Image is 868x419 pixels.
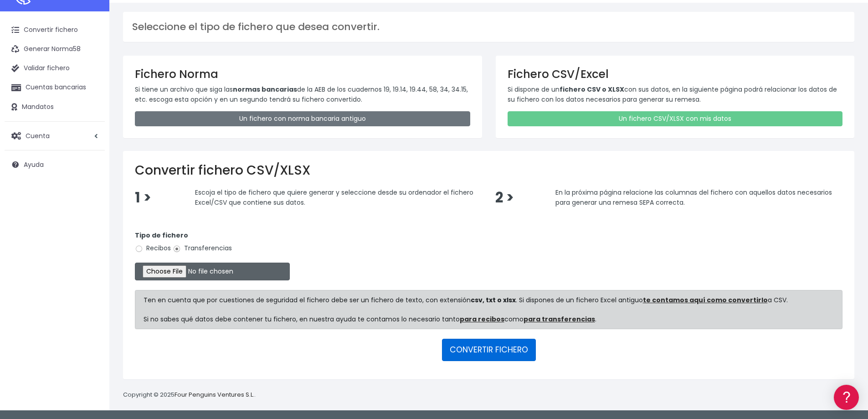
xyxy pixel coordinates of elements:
[5,98,105,117] a: Mandatos
[524,315,595,324] a: para transferencias
[9,101,173,109] div: Convertir ficheros
[460,315,504,324] a: para recibos
[9,196,173,210] a: General
[9,181,173,190] div: Facturación
[195,188,473,207] span: Escoja el tipo de fichero que quiere generar y seleccione desde su ordenador el fichero Excel/CSV...
[9,219,173,228] div: Programadores
[9,158,173,172] a: Perfiles de empresas
[5,126,105,145] a: Cuenta
[495,188,514,207] span: 2 >
[442,339,536,361] button: CONVERTIR FICHERO
[135,231,188,240] strong: Tipo de fichero
[471,295,516,305] strong: csv, txt o xlsx
[173,243,232,253] label: Transferencias
[26,131,50,140] span: Cuenta
[135,67,470,81] h3: Fichero Norma
[9,115,173,129] a: Formatos
[135,188,151,207] span: 1 >
[560,85,624,94] strong: fichero CSV o XLSX
[135,290,842,329] div: Ten en cuenta que por cuestiones de seguridad el fichero debe ser un fichero de texto, con extens...
[5,40,105,59] a: Generar Norma58
[175,390,254,399] a: Four Penguins Ventures S.L.
[9,129,173,144] a: Problemas habituales
[123,390,256,400] p: Copyright © 2025 .
[555,188,832,207] span: En la próxima página relacione las columnas del fichero con aquellos datos necesarios para genera...
[508,84,843,105] p: Si dispone de un con sus datos, en la siguiente página podrá relacionar los datos de su fichero c...
[135,111,470,126] a: Un fichero con norma bancaria antiguo
[5,21,105,40] a: Convertir fichero
[24,160,44,169] span: Ayuda
[9,144,173,158] a: Videotutoriales
[135,84,470,105] p: Si tiene un archivo que siga las de la AEB de los cuadernos 19, 19.14, 19.44, 58, 34, 34.15, etc....
[5,78,105,97] a: Cuentas bancarias
[508,111,843,126] a: Un fichero CSV/XLSX con mis datos
[132,21,845,33] h3: Seleccione el tipo de fichero que desea convertir.
[9,244,173,260] button: Contáctanos
[5,59,105,78] a: Validar fichero
[135,163,842,178] h2: Convertir fichero CSV/XLSX
[9,63,173,72] div: Información general
[643,295,768,305] a: te contamos aquí como convertirlo
[5,155,105,174] a: Ayuda
[508,67,843,81] h3: Fichero CSV/Excel
[233,85,297,94] strong: normas bancarias
[9,233,173,247] a: API
[135,243,171,253] label: Recibos
[9,78,173,92] a: Información general
[125,263,175,271] a: POWERED BY ENCHANT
